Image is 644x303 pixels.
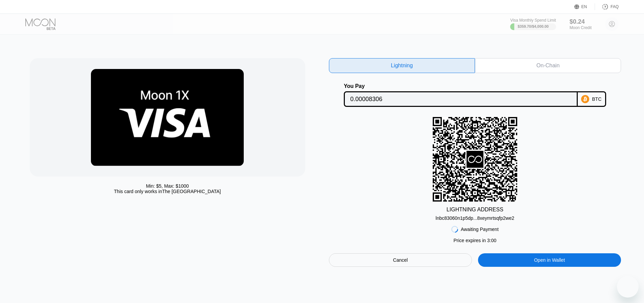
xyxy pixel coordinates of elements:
div: LIGHTNING ADDRESS [447,207,503,213]
div: lnbc83060n1p5dp...8xeymrtsqfp2we2 [436,213,515,221]
div: Visa Monthly Spend Limit$359.70/$4,000.00 [510,18,556,30]
div: On-Chain [536,62,559,69]
div: BTC [592,96,601,102]
iframe: Button to launch messaging window [617,276,639,298]
div: EN [574,3,595,10]
div: FAQ [595,3,619,10]
div: Price expires in [453,238,496,243]
div: This card only works in The [GEOGRAPHIC_DATA] [114,189,221,194]
div: On-Chain [475,58,621,73]
div: Cancel [393,257,408,263]
div: Lightning [329,58,475,73]
div: Open in Wallet [534,257,565,263]
span: 3 : 00 [487,238,496,243]
div: FAQ [611,4,619,9]
div: lnbc83060n1p5dp...8xeymrtsqfp2we2 [436,215,515,221]
div: You PayBTC [329,83,621,107]
div: $359.70 / $4,000.00 [518,24,549,28]
div: EN [581,4,587,9]
div: Lightning [391,62,413,69]
div: Visa Monthly Spend Limit [510,18,556,23]
div: You Pay [344,83,578,89]
div: Open in Wallet [478,253,621,267]
div: Cancel [329,253,472,267]
div: Awaiting Payment [461,227,499,232]
div: Min: $ 5 , Max: $ 1000 [146,183,189,189]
